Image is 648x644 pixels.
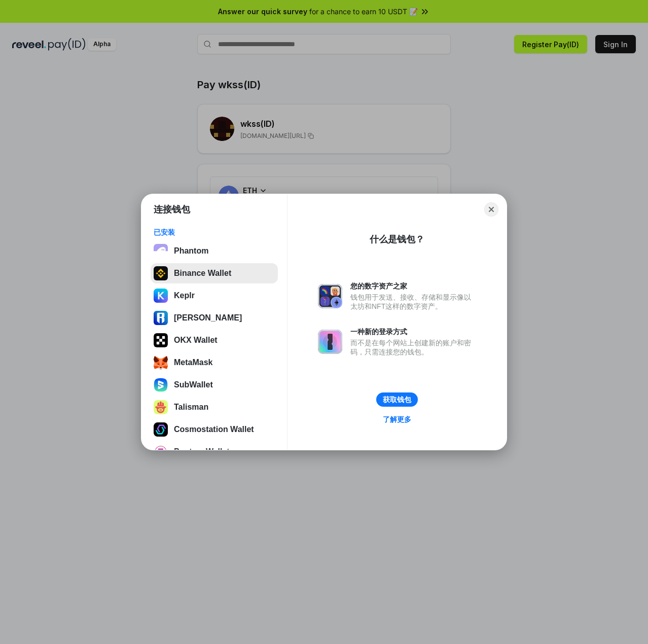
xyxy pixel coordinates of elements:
[174,403,208,412] div: Talisman
[174,313,242,323] div: [PERSON_NAME]
[174,336,218,345] div: OKX Wallet
[318,284,342,308] img: svg+xml,%3Csvg%20xmlns%3D%22http%3A%2F%2Fwww.w3.org%2F2000%2Fsvg%22%20fill%3D%22none%22%20viewBox...
[174,246,208,256] div: Phantom
[154,445,168,459] img: svg+xml;base64,PHN2ZyB3aWR0aD0iOTYiIGhlaWdodD0iOTYiIHZpZXdCb3g9IjAgMCA5NiA5NiIgZmlsbD0ibm9uZSIgeG...
[350,327,476,336] div: 一种新的登录方式
[151,330,278,350] button: OKX Wallet
[154,228,275,237] div: 已安装
[174,447,230,456] div: Pontem Wallet
[174,380,213,389] div: SubWallet
[154,203,190,216] h1: 连接钱包
[151,241,278,261] button: Phantom
[318,330,342,354] img: svg+xml,%3Csvg%20xmlns%3D%22http%3A%2F%2Fwww.w3.org%2F2000%2Fsvg%22%20fill%3D%22none%22%20viewBox...
[151,285,278,306] button: Keplr
[154,400,168,414] img: svg+xml;base64,PHN2ZyB3aWR0aD0iMTI4IiBoZWlnaHQ9IjEyOCIgdmlld0JveD0iMCAwIDEyOCAxMjgiIHhtbG5zPSJodH...
[174,358,212,367] div: MetaMask
[383,395,411,404] div: 获取钱包
[484,202,498,217] button: Close
[151,397,278,417] button: Talisman
[350,281,476,291] div: 您的数字资产之家
[154,311,168,325] img: svg%3E%0A
[174,425,254,434] div: Cosmostation Wallet
[376,392,418,407] button: 获取钱包
[154,378,168,392] img: svg+xml;base64,PHN2ZyB3aWR0aD0iMTYwIiBoZWlnaHQ9IjE2MCIgZmlsbD0ibm9uZSIgeG1sbnM9Imh0dHA6Ly93d3cudz...
[154,422,168,437] img: XZRmBozM+jQCxxlIZCodRXfisRhA7d1o9+zzPz1SBJzuWECvGGsRfrhsLtwOpOv+T8fuZ+Z+JGOEd+e5WzUnmzPkAAAAASUVO...
[151,375,278,395] button: SubWallet
[151,352,278,373] button: MetaMask
[154,266,168,280] img: svg+xml;base64,PHN2ZyB3aWR0aD0iMzAiIGhlaWdodD0iMzAiIHZpZXdCb3g9IjAgMCAzMCAzMCIgZmlsbD0ibm9uZSIgeG...
[154,244,168,258] img: epq2vO3P5aLWl15yRS7Q49p1fHTx2Sgh99jU3kfXv7cnPATIVQHAx5oQs66JWv3SWEjHOsb3kKgmE5WNBxBId7C8gm8wEgOvz...
[377,413,417,426] a: 了解更多
[151,263,278,283] button: Binance Wallet
[154,333,168,347] img: 5VZ71FV6L7PA3gg3tXrdQ+DgLhC+75Wq3no69P3MC0NFQpx2lL04Ql9gHK1bRDjsSBIvScBnDTk1WrlGIZBorIDEYJj+rhdgn...
[350,293,476,311] div: 钱包用于发送、接收、存储和显示像以太坊和NFT这样的数字资产。
[151,419,278,440] button: Cosmostation Wallet
[370,233,424,245] div: 什么是钱包？
[350,338,476,356] div: 而不是在每个网站上创建新的账户和密码，只需连接您的钱包。
[174,291,195,300] div: Keplr
[154,289,168,303] img: ByMCUfJCc2WaAAAAAElFTkSuQmCC
[174,269,231,278] div: Binance Wallet
[151,442,278,462] button: Pontem Wallet
[154,355,168,370] img: svg+xml;base64,PHN2ZyB3aWR0aD0iMzUiIGhlaWdodD0iMzQiIHZpZXdCb3g9IjAgMCAzNSAzNCIgZmlsbD0ibm9uZSIgeG...
[383,415,411,424] div: 了解更多
[151,308,278,328] button: [PERSON_NAME]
